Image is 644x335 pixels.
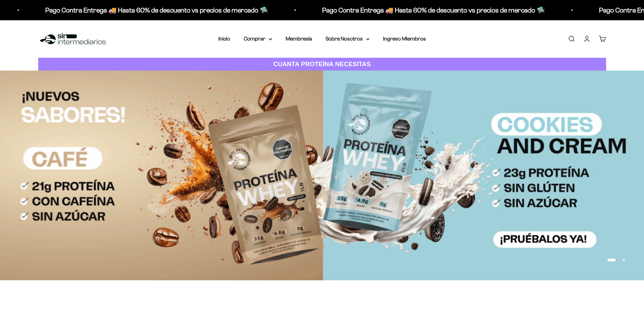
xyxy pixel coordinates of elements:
[218,36,230,42] a: Inicio
[244,34,272,43] summary: Comprar
[273,60,371,68] strong: CUANTA PROTEÍNA NECESITAS
[315,5,538,16] p: Pago Contra Entrega 🚚 Hasta 60% de descuento vs precios de mercado 🛸
[38,5,261,16] p: Pago Contra Entrega 🚚 Hasta 60% de descuento vs precios de mercado 🛸
[383,36,426,42] a: Ingreso Miembros
[38,58,606,71] a: CUANTA PROTEÍNA NECESITAS
[286,36,312,42] a: Membresía
[326,34,369,43] summary: Sobre Nosotros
